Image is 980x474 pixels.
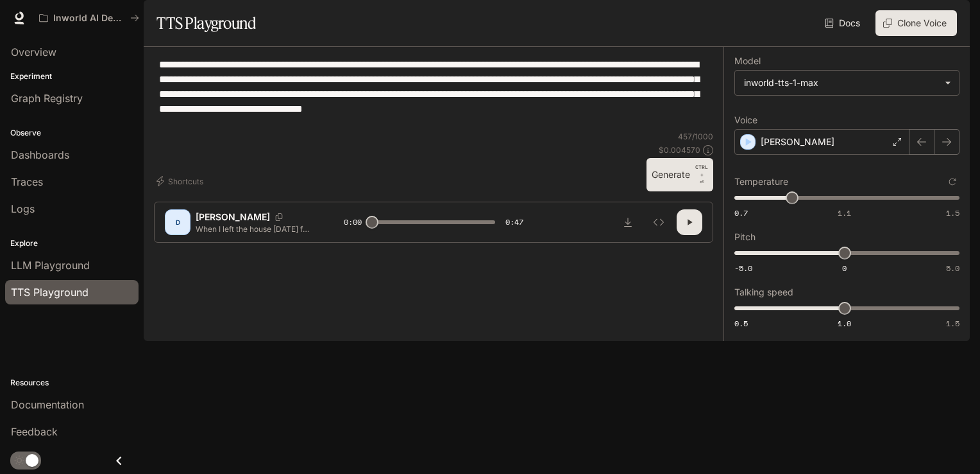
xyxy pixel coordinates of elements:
[344,216,362,229] span: 0:00
[167,212,188,233] div: D
[744,76,938,89] div: inworld-tts-1-max
[946,263,959,274] span: 5.0
[945,175,959,189] button: Reset to default
[33,5,145,31] button: All workspaces
[270,213,288,221] button: Copy Voice ID
[734,177,788,186] p: Temperature
[615,209,641,235] button: Download audio
[505,216,523,229] span: 0:47
[875,10,957,36] button: Clone Voice
[734,57,761,66] p: Model
[695,163,708,186] p: ⏎
[822,10,865,36] a: Docs
[842,263,847,274] span: 0
[646,158,713,191] button: GenerateCTRL +⏎
[734,116,757,125] p: Voice
[761,136,834,148] p: [PERSON_NAME]
[734,288,793,297] p: Talking speed
[946,318,959,329] span: 1.5
[196,211,270,224] p: [PERSON_NAME]
[154,171,208,191] button: Shortcuts
[196,224,313,234] p: When I left the house [DATE] for my meeting, I heard that [PERSON_NAME] was shot in [US_STATE], a...
[734,233,756,241] p: Pitch
[838,207,851,218] span: 1.1
[646,209,672,235] button: Inspect
[838,318,851,329] span: 1.0
[735,71,959,95] div: inworld-tts-1-max
[53,13,125,24] p: Inworld AI Demos
[734,318,748,329] span: 0.5
[734,263,752,274] span: -5.0
[659,145,700,155] p: $ 0.004570
[946,207,959,218] span: 1.5
[734,207,748,218] span: 0.7
[695,163,708,179] p: CTRL +
[156,10,256,36] h1: TTS Playground
[678,131,713,142] p: 457 / 1000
